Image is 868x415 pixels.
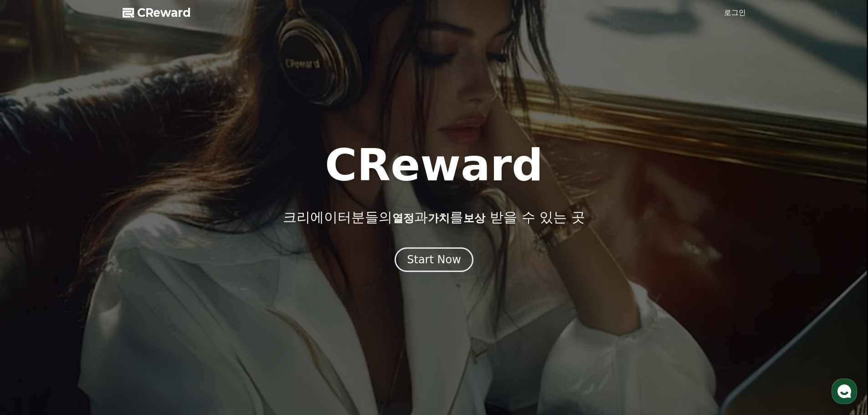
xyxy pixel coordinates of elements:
[283,209,585,225] p: 크리에이터분들의 과 를 받을 수 있는 곳
[392,212,414,225] span: 열정
[463,212,485,225] span: 보상
[137,5,191,20] span: CReward
[724,7,746,18] a: 로그인
[395,256,473,265] a: Start Now
[407,252,461,267] div: Start Now
[325,143,543,187] h1: CReward
[395,247,473,272] button: Start Now
[123,5,191,20] a: CReward
[428,212,450,225] span: 가치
